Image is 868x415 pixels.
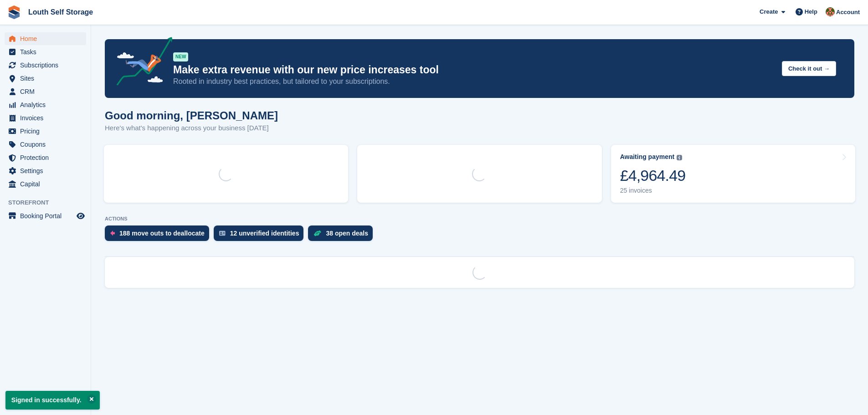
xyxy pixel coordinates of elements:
[20,151,75,164] span: Protection
[5,210,86,222] a: menu
[173,77,775,87] p: Rooted in industry best practices, but tailored to your subscriptions.
[20,125,75,138] span: Pricing
[105,123,278,133] p: Here's what's happening across your business [DATE]
[75,210,86,221] a: Preview store
[219,231,226,236] img: verify_identity-adf6edd0f0f0b5bbfe63781bf79b02c33cf7c696d77639b501bdc392416b5a36.svg
[20,98,75,111] span: Analytics
[5,112,86,124] a: menu
[20,59,75,72] span: Subscriptions
[5,164,86,177] a: menu
[5,138,86,151] a: menu
[105,225,214,246] a: 188 move outs to deallocate
[836,8,860,17] span: Account
[20,178,75,190] span: Capital
[105,216,854,222] p: ACTIONS
[25,5,97,20] a: Louth Self Storage
[313,230,321,236] img: deal-1b604bf984904fb50ccaf53a9ad4b4a5d6e5aea283cecdc64d6e3604feb123c2.svg
[20,85,75,98] span: CRM
[760,7,778,16] span: Create
[119,230,205,237] div: 188 move outs to deallocate
[620,187,686,195] div: 25 invoices
[7,5,21,19] img: stora-icon-8386f47178a22dfd0bd8f6a31ec36ba5ce8667c1dd55bd0f319d3a0aa187defe.svg
[20,164,75,177] span: Settings
[230,230,299,237] div: 12 unverified identities
[5,85,86,98] a: menu
[782,61,836,76] button: Check it out →
[5,125,86,138] a: menu
[677,155,682,160] img: icon-info-grey-7440780725fd019a000dd9b08b2336e03edf1995a4989e88bcd33f0948082b44.svg
[173,52,188,61] div: NEW
[173,63,775,77] p: Make extra revenue with our new price increases tool
[826,7,835,16] img: Andy Smith
[8,198,91,207] span: Storefront
[5,98,86,111] a: menu
[611,145,855,203] a: Awaiting payment £4,964.49 25 invoices
[20,32,75,45] span: Home
[20,138,75,151] span: Coupons
[105,109,278,122] h1: Good morning, [PERSON_NAME]
[214,225,308,246] a: 12 unverified identities
[805,7,817,16] span: Help
[620,153,675,161] div: Awaiting payment
[326,230,368,237] div: 38 open deals
[5,59,86,72] a: menu
[20,210,75,222] span: Booking Portal
[5,46,86,58] a: menu
[620,166,686,185] div: £4,964.49
[20,46,75,58] span: Tasks
[110,231,115,236] img: move_outs_to_deallocate_icon-f764333ba52eb49d3ac5e1228854f67142a1ed5810a6f6cc68b1a99e826820c5.svg
[20,72,75,85] span: Sites
[5,72,86,85] a: menu
[308,225,377,246] a: 38 open deals
[109,37,173,89] img: price-adjustments-announcement-icon-8257ccfd72463d97f412b2fc003d46551f7dbcb40ab6d574587a9cd5c0d94...
[5,391,100,410] p: Signed in successfully.
[20,112,75,124] span: Invoices
[5,32,86,45] a: menu
[5,178,86,190] a: menu
[5,151,86,164] a: menu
